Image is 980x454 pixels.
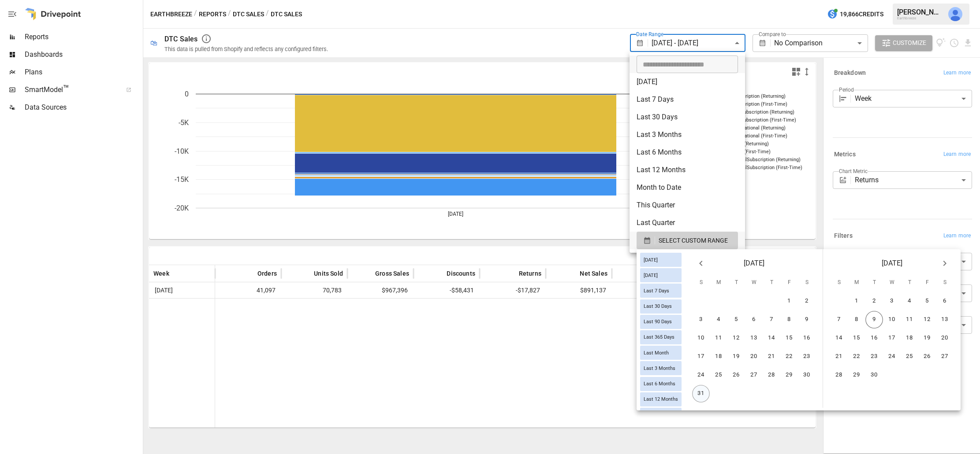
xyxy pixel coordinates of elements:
button: 29 [780,366,798,384]
button: 26 [727,366,745,384]
button: 7 [830,311,848,329]
span: [DATE] [882,257,902,269]
div: Last 3 Months [640,361,682,375]
button: 9 [865,311,883,329]
button: 27 [745,366,763,384]
button: 4 [901,292,918,310]
div: Last 6 Months [640,377,682,391]
button: 15 [848,329,865,347]
span: Saturday [937,274,953,292]
span: Wednesday [884,274,900,292]
button: 1 [848,292,865,310]
span: Sunday [831,274,847,292]
span: Saturday [799,274,815,292]
button: 30 [798,366,816,384]
button: 5 [727,311,745,329]
button: 12 [918,311,936,329]
button: 13 [745,329,763,347]
button: 23 [865,348,883,365]
li: Last 12 Months [630,161,745,179]
button: 10 [883,311,901,329]
button: 28 [763,366,780,384]
button: 18 [710,348,727,365]
span: [DATE] [640,273,661,278]
span: Wednesday [746,274,762,292]
button: 2 [865,292,883,310]
li: This Quarter [630,196,745,214]
li: Month to Date [630,179,745,196]
button: 30 [865,366,883,384]
button: 26 [918,348,936,365]
button: Previous month [692,255,710,272]
button: 13 [936,311,954,329]
div: Last 365 Days [640,330,682,344]
button: 9 [798,311,816,329]
span: Tuesday [866,274,882,292]
button: 23 [798,348,816,365]
button: 3 [692,311,710,329]
button: 12 [727,329,745,347]
button: 24 [883,348,901,365]
button: 28 [830,366,848,384]
button: 3 [883,292,901,310]
button: 27 [936,348,954,365]
span: Last Month [640,350,672,356]
button: 6 [745,311,763,329]
button: 6 [936,292,954,310]
button: 2 [798,292,816,310]
button: Next month [936,255,954,272]
li: [DATE] [630,73,745,91]
span: Last 365 Days [640,334,678,340]
button: 19 [727,348,745,365]
span: Last 30 Days [640,303,675,309]
span: Last 6 Months [640,381,679,387]
span: Thursday [764,274,779,292]
button: 16 [865,329,883,347]
button: 11 [901,311,918,329]
button: 21 [830,348,848,365]
div: Last 12 Months [640,392,682,406]
button: 11 [710,329,727,347]
span: Friday [781,274,797,292]
li: Last 6 Months [630,144,745,161]
div: [DATE] [640,268,682,282]
li: Last 7 Days [630,91,745,108]
span: Last 12 Months [640,396,682,402]
button: 22 [780,348,798,365]
button: 19 [918,329,936,347]
span: Thursday [902,274,917,292]
button: 22 [848,348,865,365]
button: 18 [901,329,918,347]
button: 17 [692,348,710,365]
span: Tuesday [728,274,744,292]
button: 15 [780,329,798,347]
li: Last 3 Months [630,126,745,144]
div: Last Year [640,408,682,422]
span: [DATE] [640,257,661,263]
button: 8 [780,311,798,329]
div: Last Month [640,346,682,360]
button: 25 [901,348,918,365]
button: 1 [780,292,798,310]
span: Last 7 Days [640,288,673,294]
button: 16 [798,329,816,347]
button: 14 [763,329,780,347]
span: SELECT CUSTOM RANGE [659,235,728,246]
div: Last 90 Days [640,315,682,329]
button: 20 [745,348,763,365]
button: 17 [883,329,901,347]
span: Last 90 Days [640,319,675,325]
li: Last 30 Days [630,108,745,126]
button: 25 [710,366,727,384]
button: 29 [848,366,865,384]
button: 14 [830,329,848,347]
button: 20 [936,329,954,347]
span: Monday [849,274,864,292]
span: Monday [711,274,727,292]
span: Friday [919,274,935,292]
button: 24 [692,366,710,384]
div: Last 30 Days [640,299,682,314]
span: Sunday [693,274,709,292]
div: [DATE] [640,253,682,267]
button: 21 [763,348,780,365]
